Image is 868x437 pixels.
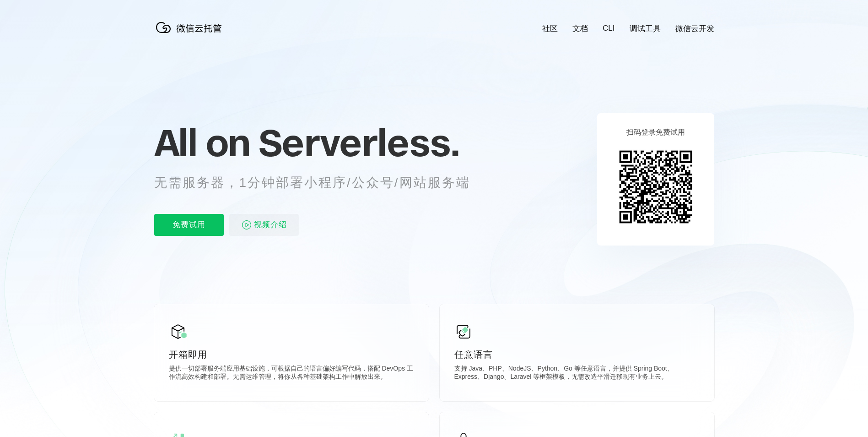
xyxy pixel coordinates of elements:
[154,214,224,236] p: 免费试用
[630,23,661,34] a: 调试工具
[241,219,252,230] img: video_play.svg
[154,120,250,165] span: All on
[572,23,588,34] a: 文档
[259,120,459,165] span: Serverless.
[626,128,685,137] p: 扫码登录免费试用
[542,23,558,34] a: 社区
[154,30,227,38] a: 微信云托管
[154,18,227,37] img: 微信云托管
[169,365,414,383] p: 提供一切部署服务端应用基础设施，可根据自己的语言偏好编写代码，搭配 DevOps 工作流高效构建和部署。无需运维管理，将你从各种基础架构工作中解放出来。
[603,24,615,33] a: CLI
[169,348,414,361] p: 开箱即用
[254,214,287,236] span: 视频介绍
[154,174,487,192] p: 无需服务器，1分钟部署小程序/公众号/网站服务端
[675,23,714,34] a: 微信云开发
[454,365,700,383] p: 支持 Java、PHP、NodeJS、Python、Go 等任意语言，并提供 Spring Boot、Express、Django、Laravel 等框架模板，无需改造平滑迁移现有业务上云。
[454,348,700,361] p: 任意语言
